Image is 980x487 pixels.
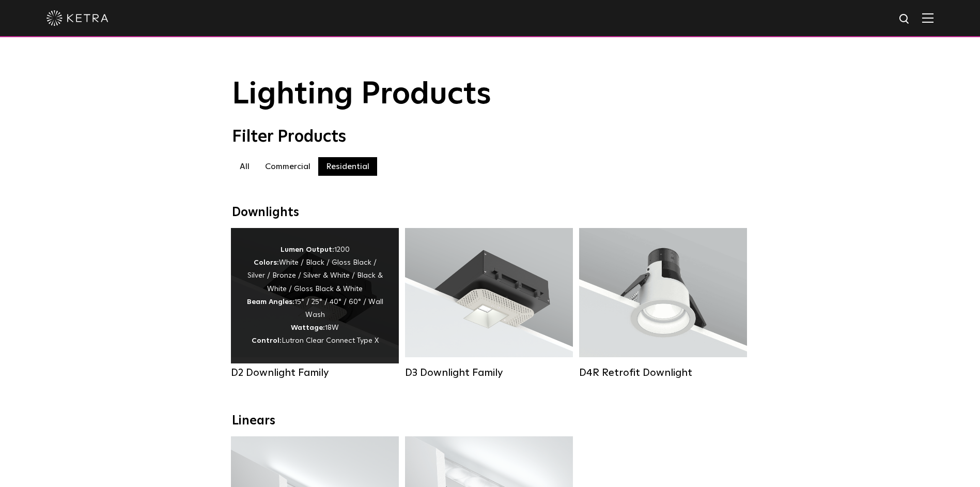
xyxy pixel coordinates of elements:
div: D2 Downlight Family [231,367,399,379]
label: Residential [318,157,377,176]
img: Hamburger%20Nav.svg [922,13,934,23]
strong: Colors: [254,259,279,266]
div: D4R Retrofit Downlight [579,367,747,379]
img: search icon [898,13,911,26]
strong: Wattage: [291,324,325,331]
div: Filter Products [232,127,749,147]
a: D2 Downlight Family Lumen Output:1200Colors:White / Black / Gloss Black / Silver / Bronze / Silve... [231,228,399,379]
label: All [232,157,257,176]
div: Linears [232,414,749,429]
label: Commercial [257,157,318,176]
strong: Beam Angles: [247,298,294,306]
a: D4R Retrofit Downlight Lumen Output:800Colors:White / BlackBeam Angles:15° / 25° / 40° / 60°Watta... [579,228,747,379]
a: D3 Downlight Family Lumen Output:700 / 900 / 1100Colors:White / Black / Silver / Bronze / Paintab... [405,228,573,379]
div: D3 Downlight Family [405,367,573,379]
div: Downlights [232,205,749,220]
strong: Control: [252,337,282,344]
div: 1200 White / Black / Gloss Black / Silver / Bronze / Silver & White / Black & White / Gloss Black... [246,243,383,348]
img: ketra-logo-2019-white [46,10,108,26]
span: Lighting Products [232,79,491,110]
strong: Lumen Output: [281,246,334,253]
span: Lutron Clear Connect Type X [282,337,379,344]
